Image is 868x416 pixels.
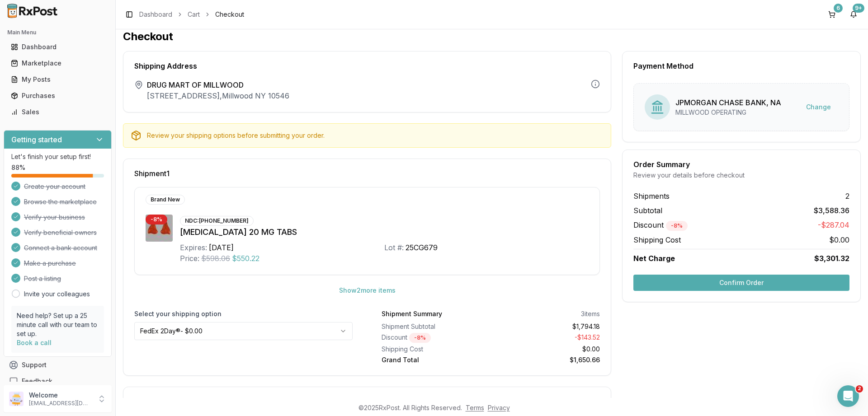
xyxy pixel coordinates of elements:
button: My Posts [4,72,112,87]
span: Subtotal [633,205,662,216]
h3: Getting started [11,134,62,145]
button: Feedback [4,373,112,389]
div: Purchases [11,91,104,100]
span: Post a listing [24,274,61,283]
label: Select your shipping option [134,309,353,318]
span: Verify beneficial owners [24,228,97,237]
div: Shipping Address [134,62,600,70]
a: Marketplace [7,55,108,71]
div: 6 [834,4,843,13]
a: My Posts [7,71,108,88]
img: Xarelto 20 MG TABS [146,215,173,242]
div: - 8 % [409,333,431,343]
button: Support [4,357,112,373]
span: $0.00 [829,234,849,245]
span: -$287.04 [818,220,849,231]
button: Show2more items [332,282,403,299]
div: Expires: [180,242,207,253]
span: 2 [845,191,849,201]
div: [DATE] [209,242,234,253]
span: Connect a bank account [24,243,97,252]
div: 9+ [853,4,864,13]
div: Discount [382,333,487,343]
div: Payment Method [633,62,849,70]
p: [STREET_ADDRESS] , Millwood NY 10546 [147,90,289,101]
a: Purchases [7,88,108,104]
div: 25CG679 [406,242,438,253]
div: - $143.52 [495,333,600,343]
div: Review your details before checkout [633,171,849,180]
p: Welcome [29,391,92,400]
div: Order Summary [633,161,849,168]
span: Browse the marketplace [24,197,97,206]
div: Shipment Subtotal [382,322,487,331]
button: 6 [825,7,839,22]
div: Brand New [146,195,185,205]
button: Confirm Order [633,275,849,291]
span: Verify your business [24,213,85,222]
a: Sales [7,104,108,120]
button: Dashboard [4,40,112,54]
div: Grand Total [382,355,487,365]
div: $1,794.18 [495,322,600,331]
p: Let's finish your setup first! [11,152,104,161]
a: Book a call [17,339,52,346]
span: Discount [633,220,688,229]
span: Net Charge [633,254,675,263]
button: Purchases [4,89,112,103]
div: My Posts [11,75,104,84]
span: Shipments [633,191,670,201]
a: Cart [188,10,200,19]
a: Privacy [488,404,510,411]
span: $598.06 [201,253,230,264]
iframe: Intercom live chat [837,385,859,407]
nav: breadcrumb [139,10,244,19]
div: $0.00 [495,345,600,354]
a: Invite your colleagues [24,290,90,299]
span: 2 [856,385,863,393]
span: $3,588.36 [814,205,849,216]
span: DRUG MART OF MILLWOOD [147,79,289,90]
div: Marketplace [11,59,104,68]
div: Shipping Cost [382,345,487,354]
div: Price: [180,253,199,264]
span: $3,301.32 [814,253,849,264]
p: [EMAIL_ADDRESS][DOMAIN_NAME] [29,400,92,407]
div: JPMORGAN CHASE BANK, NA [675,97,781,108]
a: Dashboard [7,39,108,55]
div: Sales [11,108,104,117]
button: 9+ [846,7,861,22]
span: Shipment 1 [134,170,170,177]
span: Shipping Cost [633,234,681,245]
div: Shipment Summary [382,309,442,318]
a: Dashboard [139,10,172,19]
button: Sales [4,105,112,119]
div: Lot #: [384,242,404,253]
div: - 8 % [146,215,167,224]
p: Need help? Set up a 25 minute call with our team to set up. [17,311,99,338]
div: $1,650.66 [495,355,600,365]
span: Checkout [215,10,244,19]
div: 3 items [581,309,600,318]
div: Dashboard [11,42,104,51]
div: [MEDICAL_DATA] 20 MG TABS [180,226,589,238]
span: Create your account [24,182,85,191]
a: Terms [466,404,484,411]
button: Marketplace [4,56,112,70]
h2: Main Menu [7,29,108,36]
h1: Checkout [123,29,861,44]
span: Feedback [22,377,52,386]
img: RxPost Logo [4,4,61,18]
div: Review your shipping options before submitting your order. [147,131,604,140]
span: Make a purchase [24,259,76,268]
span: $550.22 [232,253,259,264]
div: NDC: [PHONE_NUMBER] [180,216,254,226]
div: MILLWOOD OPERATING [675,108,781,117]
img: User avatar [9,392,24,406]
span: 88 % [11,163,25,172]
div: - 8 % [666,221,688,231]
button: Change [799,99,838,115]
